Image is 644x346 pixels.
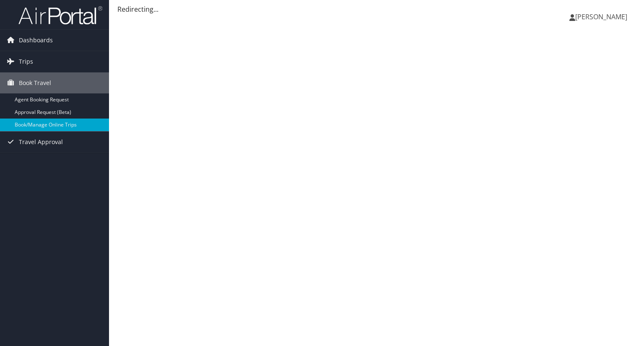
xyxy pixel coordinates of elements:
span: Dashboards [19,30,53,51]
div: Redirecting... [117,4,636,14]
span: Trips [19,51,33,72]
a: [PERSON_NAME] [569,4,636,29]
span: Book Travel [19,72,51,93]
span: [PERSON_NAME] [575,12,627,21]
img: airportal-logo.png [18,5,102,25]
span: Travel Approval [19,132,63,152]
